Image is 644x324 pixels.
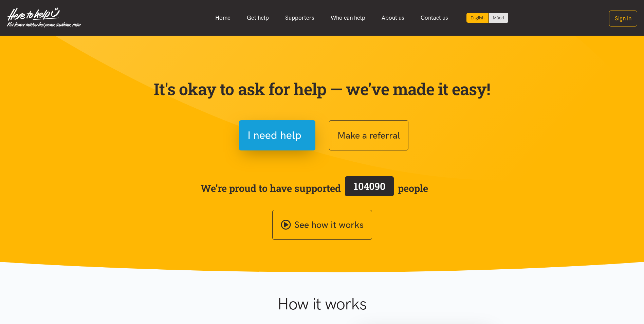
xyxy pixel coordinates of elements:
[152,79,492,99] p: It's okay to ask for help — we've made it easy!
[211,294,433,314] h1: How it works
[247,127,301,144] span: I need help
[329,120,408,150] button: Make a referral
[277,11,323,25] a: Supporters
[466,13,509,23] div: Language toggle
[7,7,81,28] img: Home
[323,11,373,25] a: Who can help
[489,13,508,23] a: Switch to Te Reo Māori
[239,11,277,25] a: Get help
[354,180,385,193] span: 104090
[609,11,637,26] button: Sign in
[341,175,398,201] a: 104090
[207,11,239,25] a: Home
[201,175,428,201] span: We’re proud to have supported people
[272,210,372,240] a: See how it works
[373,11,412,25] a: About us
[412,11,456,25] a: Contact us
[239,120,315,150] button: I need help
[466,13,489,23] div: Current language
